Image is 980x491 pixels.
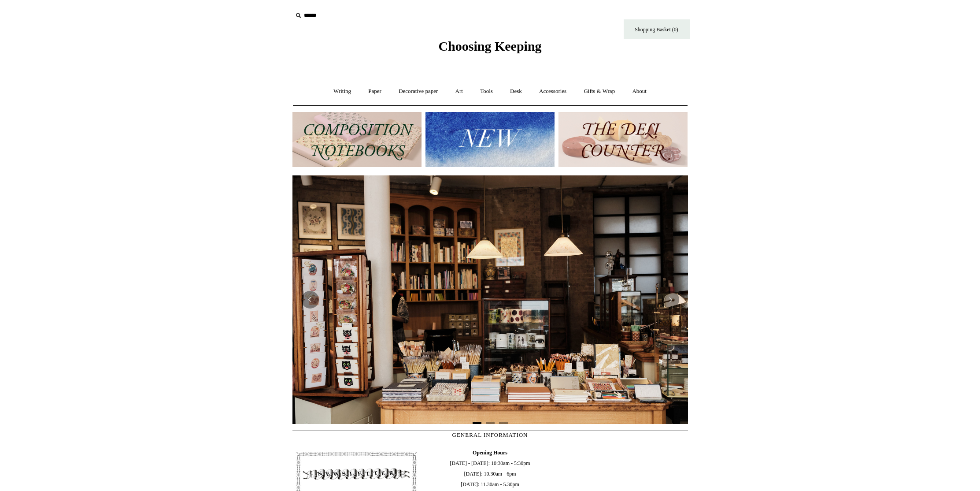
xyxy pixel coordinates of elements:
[472,80,501,103] a: Tools
[360,80,389,103] a: Paper
[391,80,446,103] a: Decorative paper
[624,80,655,103] a: About
[447,80,471,103] a: Art
[502,80,530,103] a: Desk
[438,39,541,53] span: Choosing Keeping
[576,80,623,103] a: Gifts & Wrap
[662,291,679,309] button: Next
[452,431,528,438] span: GENERAL INFORMATION
[292,175,688,424] img: 20250131 INSIDE OF THE SHOP.jpg__PID:b9484a69-a10a-4bde-9e8d-1408d3d5e6ad
[499,422,508,424] button: Page 3
[624,19,690,39] a: Shopping Basket (0)
[301,291,319,309] button: Previous
[292,112,422,167] img: 202302 Composition ledgers.jpg__PID:69722ee6-fa44-49dd-a067-31375e5d54ec
[558,112,688,167] img: The Deli Counter
[325,80,359,103] a: Writing
[531,80,574,103] a: Accessories
[438,46,541,52] a: Choosing Keeping
[425,112,555,167] img: New.jpg__PID:f73bdf93-380a-4a35-bcfe-7823039498e1
[473,422,481,424] button: Page 1
[486,422,495,424] button: Page 2
[473,450,507,456] b: Opening Hours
